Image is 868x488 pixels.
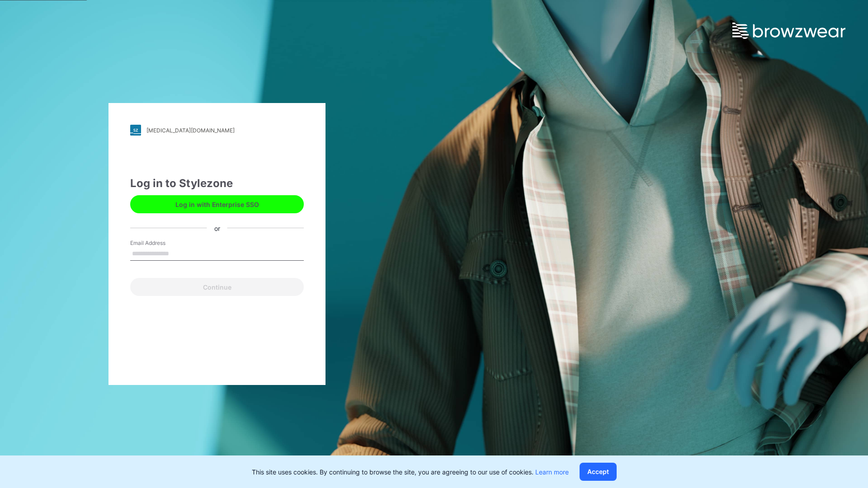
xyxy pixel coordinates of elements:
[732,23,845,39] img: browzwear-logo.e42bd6dac1945053ebaf764b6aa21510.svg
[252,467,569,477] p: This site uses cookies. By continuing to browse the site, you are agreeing to our use of cookies.
[580,463,617,481] button: Accept
[130,175,304,192] div: Log in to Stylezone
[130,195,304,213] button: Log in with Enterprise SSO
[130,125,141,136] img: stylezone-logo.562084cfcfab977791bfbf7441f1a819.svg
[130,239,193,247] label: Email Address
[130,125,304,136] a: [MEDICAL_DATA][DOMAIN_NAME]
[146,127,235,134] div: [MEDICAL_DATA][DOMAIN_NAME]
[207,223,227,233] div: or
[535,468,569,476] a: Learn more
